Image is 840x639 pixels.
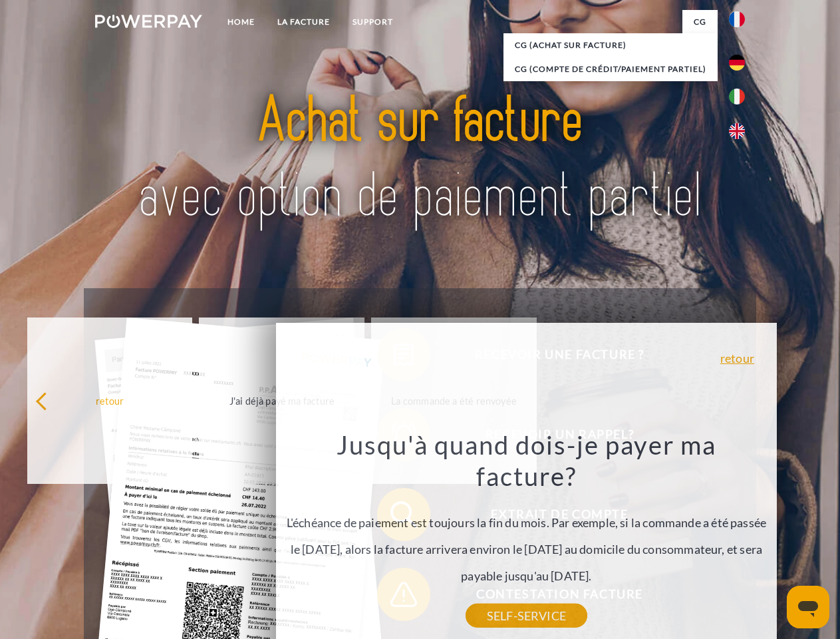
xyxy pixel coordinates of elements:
[787,586,829,628] iframe: Bouton de lancement de la fenêtre de messagerie
[207,391,356,409] div: J'ai déjà payé ma facture
[284,429,770,616] div: L'échéance de paiement est toujours la fin du mois. Par exemple, si la commande a été passée le [...
[729,11,745,27] img: fr
[682,10,718,34] a: CG
[466,604,587,628] a: SELF-SERVICE
[216,10,266,34] a: Home
[95,15,202,28] img: logo-powerpay-white.svg
[729,123,745,139] img: en
[35,391,185,409] div: retour
[266,10,341,34] a: LA FACTURE
[729,55,745,71] img: de
[284,429,770,493] h3: Jusqu'à quand dois-je payer ma facture?
[720,352,754,364] a: retour
[341,10,404,34] a: Support
[729,89,745,105] img: it
[127,64,713,255] img: title-powerpay_fr.svg
[503,33,718,57] a: CG (achat sur facture)
[503,57,718,81] a: CG (Compte de crédit/paiement partiel)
